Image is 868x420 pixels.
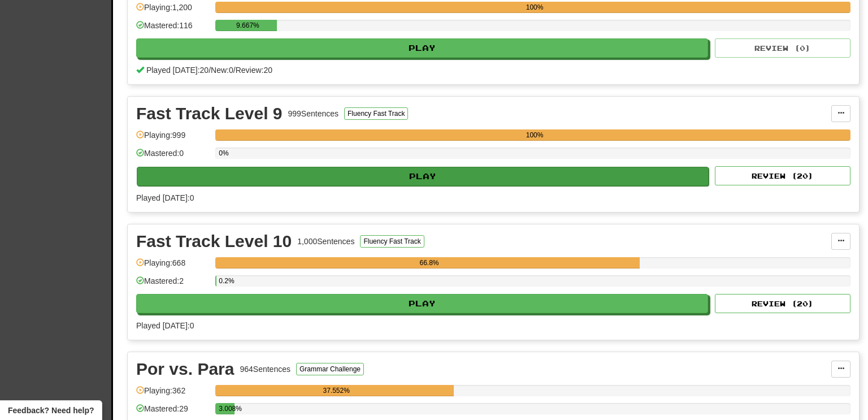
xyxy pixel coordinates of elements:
button: Review (20) [715,166,850,185]
button: Play [137,167,709,186]
button: Play [136,38,708,58]
button: Fluency Fast Track [344,107,408,120]
div: 1,000 Sentences [297,236,354,247]
div: Por vs. Para [136,361,234,378]
span: / [209,66,211,75]
div: 9.667% [219,20,276,31]
span: Review: 20 [236,66,272,75]
div: Playing: 362 [136,385,210,404]
div: Fast Track Level 10 [136,233,292,250]
span: / [233,66,236,75]
span: Open feedback widget [8,405,94,416]
div: 999 Sentences [288,108,339,119]
div: Playing: 668 [136,257,210,276]
button: Grammar Challenge [296,363,364,375]
span: New: 0 [211,66,233,75]
span: Played [DATE]: 0 [136,321,194,330]
span: Played [DATE]: 0 [136,193,194,202]
div: Fast Track Level 9 [136,105,283,122]
button: Fluency Fast Track [360,235,424,248]
div: 964 Sentences [240,363,290,375]
div: Mastered: 116 [136,20,210,38]
button: Play [136,294,708,313]
div: Mastered: 0 [136,148,210,166]
span: Played [DATE]: 20 [146,66,209,75]
div: Playing: 1,200 [136,2,210,20]
div: 100% [219,2,850,13]
div: 3.008% [219,403,235,414]
div: 37.552% [219,385,454,396]
div: Mastered: 2 [136,275,210,294]
div: 66.8% [219,257,640,269]
div: Playing: 999 [136,129,210,148]
button: Review (20) [715,294,850,313]
button: Review (0) [715,38,850,58]
div: 100% [219,129,850,141]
